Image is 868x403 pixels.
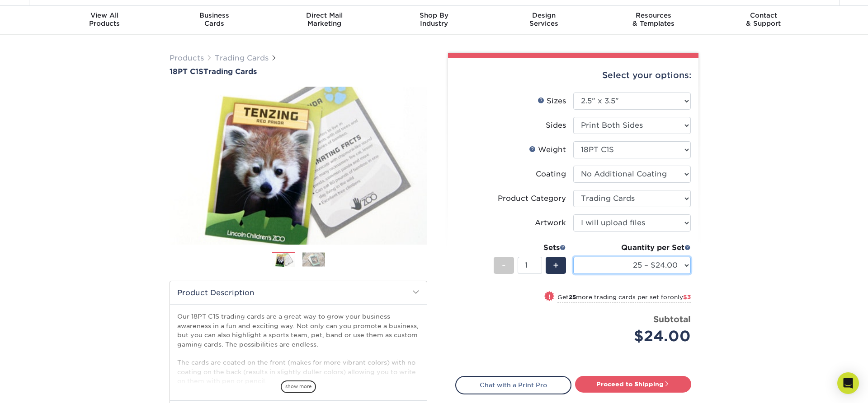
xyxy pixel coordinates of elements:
[557,294,691,303] small: Get more trading cards per set for
[50,11,160,19] span: View All
[379,11,489,19] span: Shop By
[170,77,427,255] img: 18PT C1S 01
[160,11,269,28] div: Cards
[599,11,708,19] span: Resources
[2,375,77,400] iframe: Google Customer Reviews
[50,11,160,28] div: Products
[379,6,489,35] a: Shop ByIndustry
[580,325,691,347] div: $24.00
[575,376,691,392] a: Proceed to Shipping
[683,294,691,301] span: $3
[170,67,427,76] a: 18PT C1STrading Cards
[215,54,269,62] a: Trading Cards
[494,242,566,253] div: Sets
[489,11,599,28] div: Services
[538,96,566,107] div: Sizes
[177,312,420,385] p: Our 18PT C1S trading cards are a great way to grow your business awareness in a fun and exciting ...
[379,11,489,28] div: Industry
[281,380,316,393] span: show more
[170,67,427,76] h1: Trading Cards
[546,120,566,131] div: Sides
[170,67,203,76] span: 18PT C1S
[536,169,566,180] div: Coating
[269,6,379,35] a: Direct MailMarketing
[837,372,859,394] div: Open Intercom Messenger
[269,11,379,19] span: Direct Mail
[502,259,506,272] span: -
[160,11,269,19] span: Business
[170,281,427,304] h2: Product Description
[599,6,708,35] a: Resources& Templates
[269,11,379,28] div: Marketing
[489,11,599,19] span: Design
[272,252,295,268] img: Trading Cards 01
[489,6,599,35] a: DesignServices
[573,242,691,253] div: Quantity per Set
[548,292,551,301] span: !
[455,376,571,394] a: Chat with a Print Pro
[599,11,708,28] div: & Templates
[170,54,204,62] a: Products
[50,6,160,35] a: View AllProducts
[529,144,566,155] div: Weight
[708,11,818,28] div: & Support
[708,6,818,35] a: Contact& Support
[535,218,566,228] div: Artwork
[569,294,576,301] strong: 25
[553,259,559,272] span: +
[708,11,818,19] span: Contact
[653,314,691,324] strong: Subtotal
[160,6,269,35] a: BusinessCards
[302,252,325,266] img: Trading Cards 02
[498,193,566,204] div: Product Category
[455,58,691,93] div: Select your options:
[670,294,691,301] span: only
